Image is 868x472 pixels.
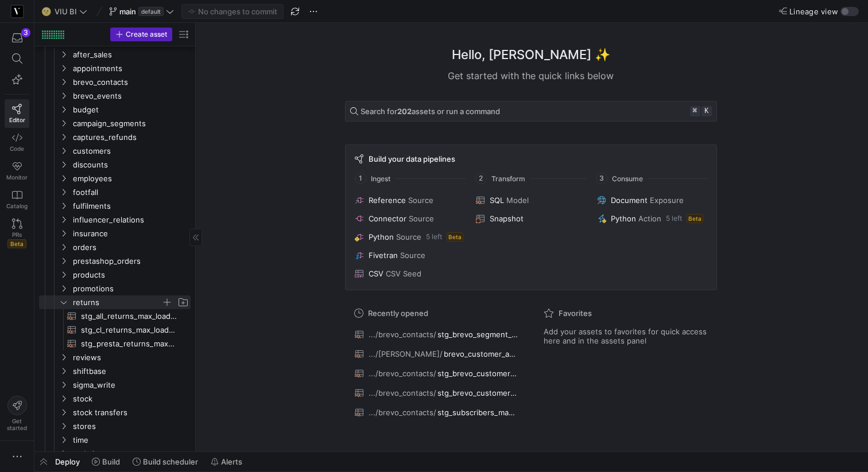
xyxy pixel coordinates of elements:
[9,116,25,123] span: Editor
[12,231,22,238] span: PRs
[352,327,521,342] button: .../brevo_contacts/stg_brevo_segment_contact_lens_leads
[73,200,189,213] span: fulfilments
[5,2,29,21] a: https://storage.googleapis.com/y42-prod-data-exchange/images/zgRs6g8Sem6LtQCmmHzYBaaZ8bA8vNBoBzxR...
[7,418,27,431] span: Get started
[5,28,29,48] button: 3
[345,101,717,122] button: Search for202assets or run a command⌘k
[595,212,709,225] button: PythonAction5 leftBeta
[39,75,191,89] div: Press SPACE to select this row.
[5,99,29,128] a: Editor
[39,61,191,75] div: Press SPACE to select this row.
[73,379,189,392] span: sigma_write
[102,457,120,466] span: Build
[73,351,189,364] span: reviews
[369,154,455,163] span: Build your data pipelines
[73,392,189,405] span: stock
[386,269,421,278] span: CSV Seed
[73,213,189,227] span: influencer_relations
[119,7,136,16] span: main
[87,452,125,471] button: Build
[73,268,189,282] span: products
[369,269,383,278] span: CSV
[437,388,518,397] span: stg_brevo_customer_segments
[73,406,189,419] span: stock transfers
[39,158,191,171] div: Press SPACE to select this row.
[73,282,189,295] span: promotions
[73,76,189,89] span: brevo_contacts
[369,349,443,358] span: .../[PERSON_NAME]/
[39,309,191,323] a: stg_all_returns_max_loaded​​​​​​​​​​
[400,251,425,260] span: Source
[611,214,636,223] span: Python
[138,7,164,16] span: default
[409,214,434,223] span: Source
[73,365,189,378] span: shiftbase
[73,145,189,158] span: customers
[73,158,189,171] span: discounts
[650,196,684,205] span: Exposure
[39,185,191,199] div: Press SPACE to select this row.
[73,296,161,309] span: returns
[5,157,29,185] a: Monitor
[6,202,28,209] span: Catalog
[369,251,398,260] span: Fivetran
[687,214,703,223] span: Beta
[352,248,467,262] button: FivetranSource
[221,457,242,466] span: Alerts
[345,69,717,83] div: Get started with the quick links below
[474,212,588,225] button: Snapshot
[39,103,191,116] div: Press SPACE to select this row.
[397,107,412,116] strong: 202
[396,232,421,241] span: Source
[437,369,518,378] span: stg_brevo_customer_attributes
[73,48,189,61] span: after_sales
[5,128,29,157] a: Code
[690,106,700,116] kbd: ⌘
[39,213,191,227] div: Press SPACE to select this row.
[39,364,191,378] div: Press SPACE to select this row.
[5,391,29,436] button: Getstarted
[39,199,191,213] div: Press SPACE to select this row.
[73,255,189,268] span: prestashop_orders
[444,349,518,358] span: brevo_customer_attributes
[39,48,191,61] div: Press SPACE to select this row.
[206,452,247,471] button: Alerts
[408,196,433,205] span: Source
[352,385,521,400] button: .../brevo_contacts/stg_brevo_customer_segments
[39,116,191,130] div: Press SPACE to select this row.
[638,214,661,223] span: Action
[5,185,29,214] a: Catalog
[506,196,529,205] span: Model
[73,89,189,103] span: brevo_events
[39,309,191,323] div: Press SPACE to select this row.
[73,447,189,461] span: website_events
[106,4,177,19] button: maindefault
[39,337,191,350] div: Press SPACE to select this row.
[666,214,682,223] span: 5 left
[39,405,191,419] div: Press SPACE to select this row.
[352,366,521,381] button: .../brevo_contacts/stg_brevo_customer_attributes
[352,405,521,420] button: .../brevo_contacts/stg_subscribers_max_loaded
[452,45,610,64] h1: Hello, [PERSON_NAME] ✨
[110,28,172,41] button: Create asset
[73,62,189,75] span: appointments
[426,233,442,241] span: 5 left
[490,214,524,223] span: Snapshot
[490,196,504,205] span: SQL
[81,323,177,337] span: stg_cl_returns_max_loaded​​​​​​​​​​
[437,330,518,339] span: stg_brevo_segment_contact_lens_leads
[361,107,500,116] span: Search for assets or run a command
[6,174,28,181] span: Monitor
[39,171,191,185] div: Press SPACE to select this row.
[42,7,50,15] span: 🌝
[702,106,712,116] kbd: k
[73,420,189,433] span: stores
[369,369,436,378] span: .../brevo_contacts/
[352,346,521,361] button: .../[PERSON_NAME]/brevo_customer_attributes
[39,337,191,350] a: stg_presta_returns_max_loaded​​​​​​​​​​
[352,267,467,280] button: CSVCSV Seed
[39,433,191,447] div: Press SPACE to select this row.
[73,241,189,254] span: orders
[81,310,177,323] span: stg_all_returns_max_loaded​​​​​​​​​​
[39,447,191,461] div: Press SPACE to select this row.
